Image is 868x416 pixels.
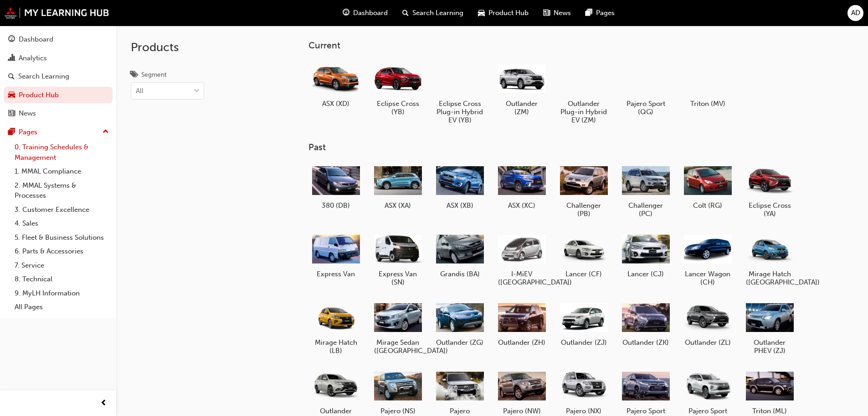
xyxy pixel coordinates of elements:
div: Pages [19,127,37,137]
a: Express Van (SN) [370,229,425,290]
a: Outlander Plug-in Hybrid EV (ZM) [556,58,611,127]
h2: Products [131,40,204,55]
h5: Colt (RG) [684,201,732,210]
h5: Mirage Hatch ([GEOGRAPHIC_DATA]) [746,270,794,286]
a: 4. Sales [11,216,113,231]
h3: Current [308,40,826,51]
span: guage-icon [8,36,15,44]
div: All [136,86,144,96]
h5: Grandis (BA) [436,270,484,278]
a: 5. Fleet & Business Solutions [11,231,113,245]
h5: ASX (XD) [312,100,360,108]
span: Product Hub [488,8,529,18]
h5: Lancer (CJ) [622,270,670,278]
span: pages-icon [8,128,15,137]
h5: Outlander (ZM) [498,100,546,116]
h5: Pajero Sport (QG) [622,100,670,116]
h5: Express Van [312,270,360,278]
a: 7. Service [11,258,113,273]
h5: Outlander (ZJ) [560,338,608,347]
h5: ASX (XC) [498,201,546,210]
h5: Triton (MV) [684,100,732,108]
span: prev-icon [100,398,107,409]
a: 2. MMAL Systems & Processes [11,179,113,203]
a: Outlander (ZK) [618,297,673,350]
a: pages-iconPages [578,4,622,22]
a: ASX (XD) [308,58,363,111]
h5: Outlander PHEV (ZJ) [746,338,794,355]
h5: Eclipse Cross Plug-in Hybrid EV (YB) [436,100,484,124]
span: car-icon [478,7,485,19]
span: chart-icon [8,54,15,63]
a: All Pages [11,300,113,314]
div: Analytics [19,53,47,63]
a: Lancer (CF) [556,229,611,282]
h5: Triton (ML) [746,407,794,415]
span: News [554,8,571,18]
a: Outlander (ZJ) [556,297,611,350]
span: car-icon [8,91,15,100]
a: ASX (XA) [370,160,425,213]
span: guage-icon [343,7,349,19]
h3: Past [308,142,826,153]
button: AD [847,5,863,21]
button: Pages [4,124,113,141]
div: Search Learning [18,71,69,82]
a: I-MiEV ([GEOGRAPHIC_DATA]) [494,229,549,290]
h5: Eclipse Cross (YA) [746,201,794,218]
a: 0. Training Schedules & Management [11,140,113,164]
a: 6. Parts & Accessories [11,244,113,258]
h5: Lancer (CF) [560,270,608,278]
a: Outlander (ZG) [432,297,487,350]
span: down-icon [194,85,200,97]
a: Grandis (BA) [432,229,487,282]
h5: ASX (XB) [436,201,484,210]
a: Outlander (ZL) [680,297,735,350]
h5: Challenger (PB) [560,201,608,218]
a: Mirage Hatch ([GEOGRAPHIC_DATA]) [742,229,797,290]
span: Pages [596,8,615,18]
a: Search Learning [4,68,113,85]
a: Analytics [4,50,113,67]
a: guage-iconDashboard [335,4,395,22]
span: up-icon [103,126,109,138]
a: Mirage Sedan ([GEOGRAPHIC_DATA]) [370,297,425,358]
h5: ASX (XA) [374,201,422,210]
h5: 380 (DB) [312,201,360,210]
h5: Outlander (ZH) [498,338,546,347]
span: news-icon [543,7,550,19]
a: 3. Customer Excellence [11,203,113,217]
span: search-icon [402,7,409,19]
img: mmal [5,7,109,19]
a: Product Hub [4,87,113,104]
span: search-icon [8,73,15,81]
a: Mirage Hatch (LB) [308,297,363,358]
a: news-iconNews [536,4,578,22]
a: search-iconSearch Learning [395,4,471,22]
h5: Outlander (ZK) [622,338,670,347]
a: ASX (XC) [494,160,549,213]
a: Challenger (PB) [556,160,611,221]
a: Eclipse Cross (YA) [742,160,797,221]
a: News [4,105,113,122]
a: 9. MyLH Information [11,286,113,300]
button: DashboardAnalyticsSearch LearningProduct HubNews [4,29,113,124]
a: Outlander (ZM) [494,58,549,119]
a: 380 (DB) [308,160,363,213]
h5: Outlander (ZG) [436,338,484,347]
h5: Eclipse Cross (YB) [374,100,422,116]
a: car-iconProduct Hub [471,4,536,22]
a: Express Van [308,229,363,282]
h5: Outlander (ZL) [684,338,732,347]
a: Outlander PHEV (ZJ) [742,297,797,358]
a: Dashboard [4,31,113,48]
div: Segment [141,70,167,79]
h5: Lancer Wagon (CH) [684,270,732,286]
h5: I-MiEV ([GEOGRAPHIC_DATA]) [498,270,546,286]
a: Lancer (CJ) [618,229,673,282]
a: Eclipse Cross (YB) [370,58,425,119]
a: 1. MMAL Compliance [11,164,113,179]
span: tags-icon [131,71,138,79]
a: Lancer Wagon (CH) [680,229,735,290]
